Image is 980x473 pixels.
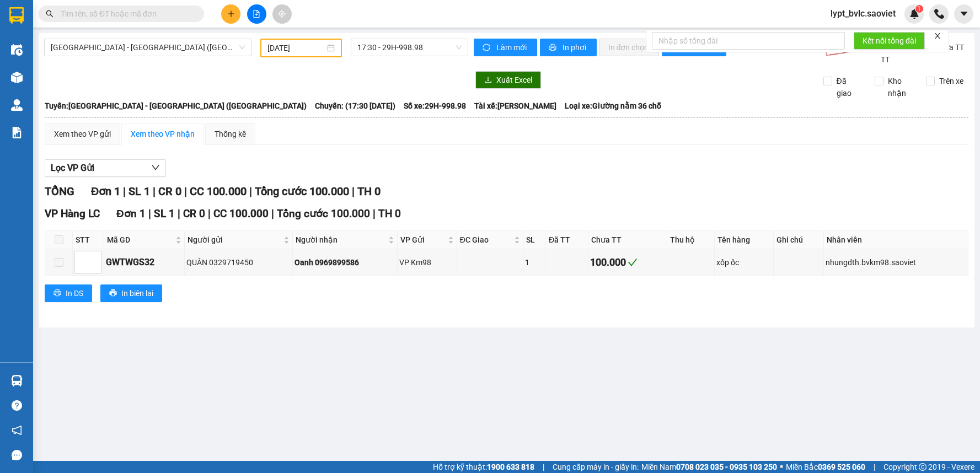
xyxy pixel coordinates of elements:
span: download [484,76,492,85]
button: caret-down [954,4,973,24]
span: SL 1 [154,207,175,220]
span: Tổng cước 100.000 [255,185,349,198]
img: logo-vxr [9,7,24,24]
span: CC 100.000 [190,185,247,198]
span: ĐC Giao [460,234,512,246]
span: In DS [66,287,83,299]
span: Hà Nội - Lào Cai (Giường) [51,39,245,56]
span: close [934,32,941,40]
span: Làm mới [496,41,528,53]
button: downloadXuất Excel [475,71,541,89]
span: | [543,461,544,473]
span: Chuyến: (17:30 [DATE]) [315,100,395,112]
span: | [153,185,156,198]
th: Ghi chú [774,231,824,249]
th: Thu hộ [667,231,715,249]
span: VP Gửi [400,234,445,246]
strong: 0369 525 060 [818,463,865,471]
span: ⚪️ [780,465,783,469]
strong: 1900 633 818 [487,463,534,471]
div: GWTWGS32 [106,255,183,269]
span: question-circle [12,400,22,411]
button: file-add [247,4,266,24]
strong: 0708 023 035 - 0935 103 250 [676,463,777,471]
span: down [151,163,160,172]
span: TH 0 [378,207,401,220]
span: | [373,207,376,220]
span: Tài xế: [PERSON_NAME] [474,100,556,112]
img: warehouse-icon [11,44,23,56]
span: copyright [919,463,927,471]
span: | [271,207,274,220]
span: | [249,185,252,198]
button: Kết nối tổng đài [854,32,925,50]
span: | [208,207,211,220]
span: Tổng cước 100.000 [277,207,370,220]
span: In phơi [563,41,588,53]
div: VP Km98 [399,256,454,268]
span: Cung cấp máy in - giấy in: [553,461,639,473]
button: printerIn DS [45,284,92,302]
input: 11/09/2025 [267,42,324,54]
div: Xem theo VP nhận [131,128,195,140]
span: CR 0 [158,185,181,198]
th: Đã TT [546,231,588,249]
div: 100.000 [590,255,665,270]
div: nhungdth.bvkm98.saoviet [826,256,966,268]
div: QUÂN 0329719450 [186,256,291,268]
td: GWTWGS32 [104,249,185,276]
span: printer [53,289,61,298]
span: Lọc VP Gửi [51,161,94,175]
button: In đơn chọn [599,39,660,56]
span: Người nhận [296,234,386,246]
span: notification [12,425,22,436]
span: Hỗ trợ kỹ thuật: [433,461,534,473]
img: warehouse-icon [11,72,23,83]
span: Miền Bắc [786,461,865,473]
th: Tên hàng [715,231,774,249]
div: Oanh 0969899586 [294,256,395,268]
span: Loại xe: Giường nằm 36 chỗ [565,100,661,112]
span: | [352,185,355,198]
span: VP Hàng LC [45,207,100,220]
input: Nhập số tổng đài [652,32,845,50]
span: Số xe: 29H-998.98 [404,100,466,112]
span: Kết nối tổng đài [863,35,916,47]
img: solution-icon [11,127,23,138]
b: Tuyến: [GEOGRAPHIC_DATA] - [GEOGRAPHIC_DATA] ([GEOGRAPHIC_DATA]) [45,101,307,110]
span: Xuất Excel [496,74,532,86]
div: xốp ốc [716,256,772,268]
button: printerIn phơi [540,39,597,56]
span: Người gửi [188,234,281,246]
span: printer [109,289,117,298]
span: Đơn 1 [91,185,120,198]
th: Chưa TT [588,231,667,249]
span: aim [278,10,286,18]
span: file-add [253,10,260,18]
button: plus [221,4,240,24]
span: plus [227,10,235,18]
span: search [46,10,53,18]
img: warehouse-icon [11,99,23,111]
div: 1 [525,256,544,268]
span: CC 100.000 [213,207,269,220]
div: Xem theo VP gửi [54,128,111,140]
span: message [12,450,22,460]
span: In biên lai [121,287,153,299]
span: Đã giao [832,75,866,99]
th: SL [523,231,546,249]
span: lypt_bvlc.saoviet [822,7,904,20]
span: SL 1 [128,185,150,198]
span: Đơn 1 [116,207,146,220]
img: icon-new-feature [909,9,919,19]
span: | [184,185,187,198]
button: syncLàm mới [474,39,537,56]
sup: 1 [915,5,923,13]
img: phone-icon [934,9,944,19]
span: caret-down [959,9,969,19]
div: Thống kê [215,128,246,140]
td: VP Km98 [398,249,457,276]
span: | [178,207,180,220]
button: printerIn biên lai [100,284,162,302]
span: Trên xe [935,75,968,87]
